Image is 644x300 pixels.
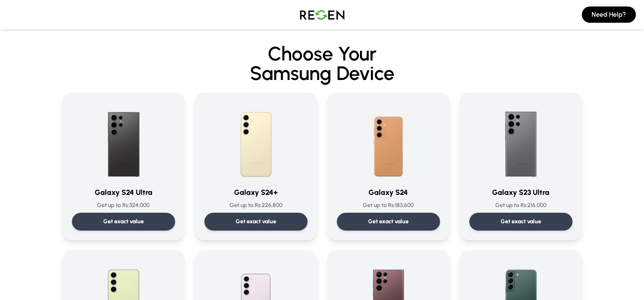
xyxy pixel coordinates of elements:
span: Choose Your [268,42,377,65]
img: Galaxy S24+ [217,102,295,180]
img: Logo [294,3,351,26]
h3: Galaxy S23 Ultra [469,187,572,198]
img: Galaxy S23 Ultra [482,102,560,180]
h3: Galaxy S24 [337,187,440,198]
p: Get up to Rs: 324,000 [72,201,175,209]
h3: Galaxy S24 Ultra [72,187,175,198]
p: Get exact value [236,218,276,226]
p: Get up to Rs: 216,000 [469,201,572,209]
h3: Galaxy S24+ [204,187,308,198]
p: Get exact value [103,218,144,226]
p: Get exact value [368,218,409,226]
img: Galaxy S24 Ultra [85,102,163,180]
p: Get up to Rs: 226,800 [204,201,308,209]
img: Galaxy S24 [349,102,427,180]
span: Samsung Device [18,63,626,83]
button: Need Help? [582,6,636,23]
p: Get up to Rs: 183,600 [337,201,440,209]
p: Get exact value [501,218,541,226]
